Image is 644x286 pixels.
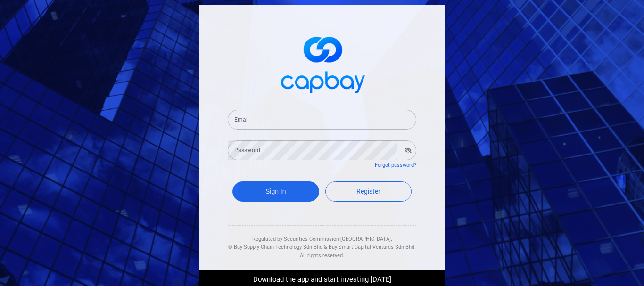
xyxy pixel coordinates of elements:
a: Register [325,181,412,202]
span: © Bay Supply Chain Technology Sdn Bhd [228,244,322,250]
div: Download the app and start investing [DATE] [192,270,452,286]
a: Forgot password? [375,162,416,168]
button: Sign In [232,181,319,202]
div: Regulated by Securities Commission [GEOGRAPHIC_DATA]. & All rights reserved. [228,226,416,260]
span: Bay Smart Capital Ventures Sdn Bhd. [329,244,416,250]
img: logo [275,28,369,98]
span: Register [356,188,380,195]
